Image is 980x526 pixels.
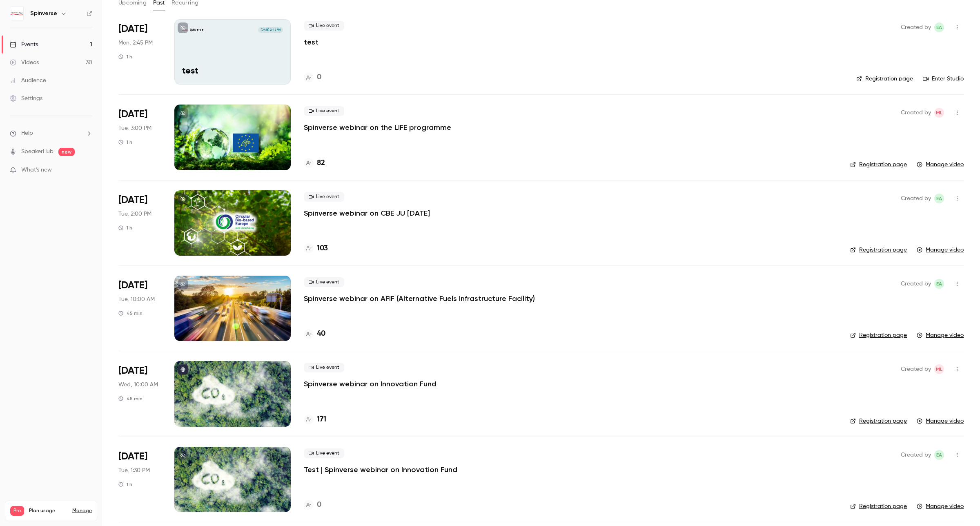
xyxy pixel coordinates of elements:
[258,27,283,33] span: [DATE] 2:45 PM
[850,502,907,510] a: Registration page
[936,194,942,203] span: EA
[850,417,907,425] a: Registration page
[934,194,944,203] span: Eerika Ala-Kantti
[317,328,325,339] h4: 40
[10,506,24,516] span: Pro
[118,364,147,377] span: [DATE]
[21,147,53,156] a: SpeakerHub
[10,40,38,49] div: Events
[29,508,67,514] span: Plan usage
[118,395,143,402] div: 45 min
[118,450,147,463] span: [DATE]
[21,129,33,138] span: Help
[304,448,344,458] span: Live event
[850,160,907,169] a: Registration page
[304,158,325,169] a: 82
[304,72,321,83] a: 0
[118,361,161,426] div: Oct 23 Wed, 10:00 AM (Europe/Helsinki)
[304,37,318,47] a: test
[118,225,132,231] div: 1 h
[118,381,158,389] span: Wed, 10:00 AM
[304,294,535,303] a: Spinverse webinar on AFIF (Alternative Fuels Infrastructure Facility)
[118,190,161,256] div: Mar 18 Tue, 2:00 PM (Europe/Helsinki)
[118,210,151,218] span: Tue, 2:00 PM
[304,192,344,202] span: Live event
[304,414,326,425] a: 171
[317,414,326,425] h4: 171
[118,39,153,47] span: Mon, 2:45 PM
[10,94,42,103] div: Settings
[118,19,161,85] div: Sep 22 Mon, 2:45 PM (Europe/Helsinki)
[10,7,23,20] img: Spinverse
[850,331,907,339] a: Registration page
[917,331,964,339] a: Manage video
[934,108,944,118] span: Maarit Liimatta
[304,465,457,475] a: Test | Spinverse webinar on Innovation Fund
[21,166,52,174] span: What's new
[58,148,75,156] span: new
[317,158,325,169] h4: 82
[923,75,964,83] a: Enter Studio
[118,22,147,36] span: [DATE]
[118,310,143,316] div: 45 min
[901,364,931,374] span: Created by
[901,194,931,203] span: Created by
[304,243,328,254] a: 103
[304,379,437,389] a: Spinverse webinar on Innovation Fund
[118,447,161,512] div: Oct 22 Tue, 1:30 PM (Europe/Helsinki)
[118,276,161,341] div: Mar 4 Tue, 10:00 AM (Europe/Helsinki)
[10,129,92,138] li: help-dropdown-opener
[917,160,964,169] a: Manage video
[934,450,944,460] span: Eerika Ala-Kantti
[174,19,291,85] a: testSpinverse[DATE] 2:45 PMtest
[936,450,942,460] span: EA
[917,417,964,425] a: Manage video
[901,22,931,32] span: Created by
[304,328,325,339] a: 40
[30,9,57,18] h6: Spinverse
[182,66,283,77] p: test
[10,58,39,67] div: Videos
[118,108,147,121] span: [DATE]
[190,28,204,32] p: Spinverse
[317,499,321,510] h4: 0
[118,295,155,303] span: Tue, 10:00 AM
[304,277,344,287] span: Live event
[317,72,321,83] h4: 0
[936,22,942,32] span: EA
[118,279,147,292] span: [DATE]
[934,364,944,374] span: Maarit Liimatta
[917,502,964,510] a: Manage video
[934,279,944,289] span: Eerika Ala-Kantti
[934,22,944,32] span: Eerika Ala-Kantti
[304,123,451,132] a: Spinverse webinar on the LIFE programme
[901,450,931,460] span: Created by
[901,108,931,118] span: Created by
[82,167,92,174] iframe: Noticeable Trigger
[317,243,328,254] h4: 103
[917,246,964,254] a: Manage video
[901,279,931,289] span: Created by
[304,208,430,218] a: Spinverse webinar on CBE JU [DATE]
[118,105,161,170] div: Apr 29 Tue, 3:00 PM (Europe/Helsinki)
[850,246,907,254] a: Registration page
[118,466,150,475] span: Tue, 1:30 PM
[936,279,942,289] span: EA
[304,21,344,31] span: Live event
[304,363,344,372] span: Live event
[118,481,132,488] div: 1 h
[118,194,147,207] span: [DATE]
[304,106,344,116] span: Live event
[936,108,942,118] span: ML
[118,139,132,145] div: 1 h
[118,53,132,60] div: 1 h
[936,364,942,374] span: ML
[72,508,92,514] a: Manage
[118,124,151,132] span: Tue, 3:00 PM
